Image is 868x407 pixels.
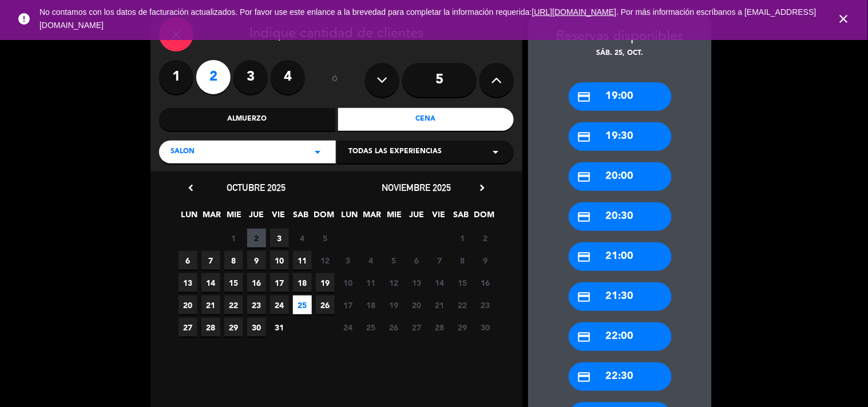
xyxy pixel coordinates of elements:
label: 2 [196,60,231,94]
span: MIE [385,208,404,227]
span: 22 [224,296,243,314]
span: noviembre 2025 [382,182,451,193]
span: 25 [362,318,381,337]
span: 29 [224,318,243,337]
span: LUN [180,208,199,227]
i: credit_card [577,250,592,264]
span: 7 [430,251,449,270]
span: 1 [453,229,472,248]
span: SAB [452,208,471,227]
label: 3 [233,60,268,94]
span: DOM [474,208,493,227]
span: 13 [407,273,426,292]
div: sáb. 25, oct. [528,48,712,59]
span: 27 [179,318,197,337]
span: octubre 2025 [227,182,286,193]
span: SALON [171,146,195,158]
span: 30 [476,318,495,337]
span: 9 [247,251,266,270]
span: 2 [247,229,266,248]
div: 19:00 [569,82,672,111]
i: error [17,12,31,26]
span: 17 [339,296,358,314]
span: No contamos con los datos de facturación actualizados. Por favor use este enlance a la brevedad p... [39,7,817,30]
span: 27 [407,318,426,337]
span: MAR [363,208,382,227]
a: . Por más información escríbanos a [EMAIL_ADDRESS][DOMAIN_NAME] [39,7,817,30]
span: 14 [430,273,449,292]
span: 22 [453,296,472,314]
div: 19:30 [569,122,672,151]
span: VIE [430,208,449,227]
span: 8 [453,251,472,270]
span: MAR [203,208,221,227]
span: 8 [224,251,243,270]
div: 20:30 [569,202,672,231]
span: 23 [476,296,495,314]
div: 20:00 [569,162,672,191]
span: 23 [247,296,266,314]
span: Todas las experiencias [348,146,442,158]
span: 7 [201,251,220,270]
i: arrow_drop_down [311,145,324,159]
span: MIE [225,208,244,227]
span: 25 [293,296,312,314]
span: 11 [293,251,312,270]
i: credit_card [577,130,592,144]
a: [URL][DOMAIN_NAME] [532,7,617,17]
i: chevron_left [185,182,197,194]
span: 2 [476,229,495,248]
i: chevron_right [476,182,488,194]
i: arrow_drop_down [489,145,502,159]
span: 4 [362,251,381,270]
span: 3 [270,229,289,248]
span: LUN [340,208,359,227]
span: 3 [339,251,358,270]
label: 4 [271,60,305,94]
span: 18 [362,296,381,314]
span: 11 [362,273,381,292]
span: SAB [292,208,311,227]
span: 15 [224,273,243,292]
span: 21 [201,296,220,314]
label: 1 [159,60,193,94]
span: 19 [385,296,403,314]
span: JUE [407,208,426,227]
span: 5 [316,229,335,248]
i: credit_card [577,210,592,224]
div: 21:30 [569,282,672,311]
span: 5 [385,251,403,270]
span: 20 [407,296,426,314]
span: 28 [430,318,449,337]
span: JUE [247,208,266,227]
div: ó [316,60,354,100]
div: 22:30 [569,362,672,391]
span: 19 [316,273,335,292]
span: 29 [453,318,472,337]
div: Cena [338,108,514,131]
span: 10 [270,251,289,270]
i: credit_card [577,370,592,384]
i: credit_card [577,290,592,304]
i: close [837,12,851,26]
span: 26 [316,296,335,314]
span: 16 [247,273,266,292]
span: 28 [201,318,220,337]
span: 26 [385,318,403,337]
span: 9 [476,251,495,270]
span: 12 [385,273,403,292]
span: 31 [270,318,289,337]
span: 30 [247,318,266,337]
span: 24 [270,296,289,314]
span: 4 [293,229,312,248]
span: 6 [179,251,197,270]
div: 21:00 [569,242,672,271]
div: 22:00 [569,322,672,351]
span: 1 [224,229,243,248]
span: 13 [179,273,197,292]
i: credit_card [577,330,592,344]
span: 24 [339,318,358,337]
i: credit_card [577,170,592,184]
i: credit_card [577,90,592,104]
div: Almuerzo [159,108,335,131]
